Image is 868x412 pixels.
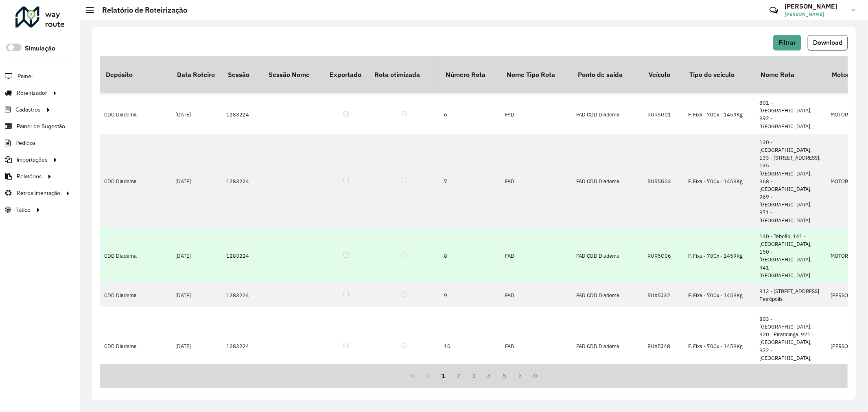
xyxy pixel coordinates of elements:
[15,105,41,114] span: Cadastros
[17,89,47,97] span: Roteirizador
[643,95,684,134] td: RUR5G01
[440,56,501,93] th: Número Rota
[17,122,65,131] span: Painel de Sugestão
[501,307,572,386] td: FAD
[17,172,42,181] span: Relatórios
[572,228,643,283] td: FAD CDD Diadema
[643,283,684,307] td: RUX5J32
[440,95,501,134] td: 6
[440,228,501,283] td: 8
[497,368,512,384] button: 5
[171,95,222,134] td: [DATE]
[17,189,60,197] span: Retroalimentação
[222,307,263,386] td: 1283224
[15,206,31,214] span: Tático
[222,228,263,283] td: 1283224
[15,139,36,147] span: Pedidos
[572,134,643,228] td: FAD CDD Diadema
[440,307,501,386] td: 10
[684,307,755,386] td: F. Fixa - 70Cx - 1459Kg
[263,56,324,93] th: Sessão Nome
[451,368,466,384] button: 2
[643,134,684,228] td: RUR5G03
[171,228,222,283] td: [DATE]
[572,283,643,307] td: FAD CDD Diadema
[222,134,263,228] td: 1283224
[17,156,48,164] span: Importações
[466,368,482,384] button: 3
[755,95,826,134] td: 801 - [GEOGRAPHIC_DATA], 992 - [GEOGRAPHIC_DATA]
[684,283,755,307] td: F. Fixa - 70Cx - 1459Kg
[643,307,684,386] td: RUX5J48
[755,134,826,228] td: 130 - [GEOGRAPHIC_DATA], 133 - [STREET_ADDRESS], 135 - [GEOGRAPHIC_DATA], 968 - [GEOGRAPHIC_DATA]...
[100,56,171,93] th: Depósito
[765,2,783,19] a: Contato Rápido
[100,307,171,386] td: CDD Diadema
[25,44,55,53] label: Simulação
[684,95,755,134] td: F. Fixa - 70Cx - 1459Kg
[684,228,755,283] td: F. Fixa - 70Cx - 1459Kg
[100,95,171,134] td: CDD Diadema
[643,56,684,93] th: Veículo
[501,56,572,93] th: Nome Tipo Rota
[369,56,440,93] th: Rota otimizada
[481,368,497,384] button: 4
[572,95,643,134] td: FAD CDD Diadema
[501,228,572,283] td: FAD
[100,283,171,307] td: CDD Diadema
[527,368,543,384] button: Last Page
[501,283,572,307] td: FAD
[440,283,501,307] td: 9
[222,283,263,307] td: 1283224
[100,134,171,228] td: CDD Diadema
[755,283,826,307] td: 913 - [STREET_ADDRESS] Petrópolis
[778,39,796,46] span: Filtrar
[512,368,528,384] button: Next Page
[785,11,846,18] span: [PERSON_NAME]
[100,228,171,283] td: CDD Diadema
[684,134,755,228] td: F. Fixa - 70Cx - 1459Kg
[785,2,846,10] h3: [PERSON_NAME]
[171,56,222,93] th: Data Roteiro
[435,368,451,384] button: 1
[572,56,643,93] th: Ponto de saída
[755,307,826,386] td: 803 - [GEOGRAPHIC_DATA], 920 - Piratininga, 921 - [GEOGRAPHIC_DATA], 922 - [GEOGRAPHIC_DATA], 923...
[171,307,222,386] td: [DATE]
[808,35,848,50] button: Download
[501,134,572,228] td: FAD
[501,95,572,134] td: FAD
[755,56,826,93] th: Nome Rota
[324,56,369,93] th: Exportado
[813,39,842,46] span: Download
[171,283,222,307] td: [DATE]
[94,6,187,15] h2: Relatório de Roteirização
[171,134,222,228] td: [DATE]
[440,134,501,228] td: 7
[773,35,801,50] button: Filtrar
[222,56,263,93] th: Sessão
[572,307,643,386] td: FAD CDD Diadema
[684,56,755,93] th: Tipo do veículo
[222,95,263,134] td: 1283224
[17,72,33,81] span: Painel
[755,228,826,283] td: 140 - Taboão, 141 - [GEOGRAPHIC_DATA], 150 - [GEOGRAPHIC_DATA], 941 - [GEOGRAPHIC_DATA]
[643,228,684,283] td: RUR5G06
